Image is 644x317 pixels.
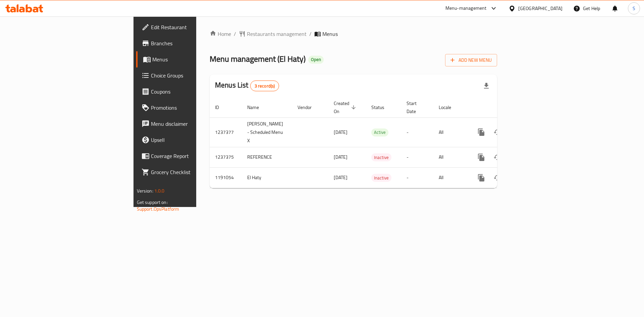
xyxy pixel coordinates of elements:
[151,39,236,47] span: Branches
[215,103,228,111] span: ID
[215,80,279,91] h2: Menus List
[439,103,460,111] span: Locale
[136,67,241,84] a: Choice Groups
[371,128,388,136] span: Active
[250,81,279,91] div: Total records count
[371,153,391,161] div: Inactive
[151,104,236,112] span: Promotions
[478,78,494,94] div: Export file
[371,128,388,137] div: Active
[136,84,241,100] a: Coupons
[136,164,241,180] a: Grocery Checklist
[247,103,268,111] span: Name
[473,124,489,140] button: more
[242,147,292,167] td: REFERENCE
[309,30,312,38] li: /
[210,30,497,38] nav: breadcrumb
[137,198,168,207] span: Get support on:
[401,117,433,147] td: -
[151,120,236,128] span: Menu disclaimer
[473,149,489,165] button: more
[152,55,236,63] span: Menus
[308,56,324,64] div: Open
[473,170,489,186] button: more
[136,51,241,67] a: Menus
[489,124,505,140] button: Change Status
[334,128,347,137] span: [DATE]
[371,103,393,111] span: Status
[308,57,324,62] span: Open
[633,5,635,12] span: S
[239,30,307,38] a: Restaurants management
[433,117,468,147] td: All
[136,19,241,35] a: Edit Restaurant
[433,167,468,188] td: All
[445,4,487,12] div: Menu-management
[151,136,236,144] span: Upsell
[136,116,241,132] a: Menu disclaimer
[334,99,358,115] span: Created On
[433,147,468,167] td: All
[136,148,241,164] a: Coverage Report
[151,168,236,176] span: Grocery Checklist
[136,35,241,51] a: Branches
[242,117,292,147] td: [PERSON_NAME] - Scheduled Menu X
[247,30,307,38] span: Restaurants management
[137,205,179,213] a: Support.OpsPlatform
[489,149,505,165] button: Change Status
[251,83,279,89] span: 3 record(s)
[151,152,236,160] span: Coverage Report
[137,187,153,195] span: Version:
[518,5,562,12] div: [GEOGRAPHIC_DATA]
[151,71,236,80] span: Choice Groups
[445,54,497,66] button: Add New Menu
[489,170,505,186] button: Change Status
[210,97,543,188] table: enhanced table
[136,100,241,116] a: Promotions
[322,30,338,38] span: Menus
[298,103,320,111] span: Vendor
[210,51,306,66] span: Menu management ( El Haty )
[371,154,391,161] span: Inactive
[154,187,165,195] span: 1.0.0
[401,147,433,167] td: -
[136,132,241,148] a: Upsell
[334,153,347,161] span: [DATE]
[401,167,433,188] td: -
[151,23,236,31] span: Edit Restaurant
[151,88,236,96] span: Coupons
[334,173,347,182] span: [DATE]
[407,99,425,115] span: Start Date
[242,167,292,188] td: El Haty
[371,174,391,182] span: Inactive
[450,56,492,64] span: Add New Menu
[468,97,543,118] th: Actions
